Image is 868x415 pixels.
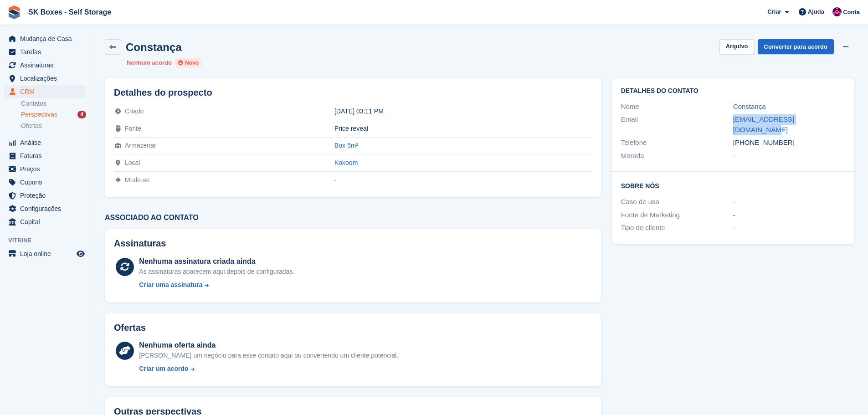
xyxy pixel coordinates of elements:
button: Arquivo [719,39,754,54]
div: Telefone [621,138,733,148]
span: Preços [20,163,75,175]
div: - [733,223,845,233]
div: Caso de uso [621,197,733,207]
span: Conta [843,8,860,17]
span: Local [125,159,140,166]
div: [PERSON_NAME] um negócio para esse contato aqui ou convertendo um cliente potencial. [139,351,398,360]
div: - [733,197,845,207]
a: menu [5,189,86,202]
span: Loja online [20,247,75,260]
span: Assinaturas [20,59,75,72]
li: Novo [175,58,201,67]
span: Criar [767,7,781,16]
a: menu [5,215,86,228]
a: menu [5,163,86,175]
div: Criar uma assinatura [139,280,202,290]
a: Ofertas [21,121,86,131]
a: menu [5,136,86,149]
div: Criar um acordo [139,364,188,374]
span: Faturas [20,149,75,162]
div: Price reveal [334,125,592,132]
a: Criar uma assinatura [139,280,294,290]
span: Mude-se [125,176,149,184]
span: Tarefas [20,46,75,58]
h3: Associado ao contato [105,214,601,222]
span: Fonte [125,125,141,132]
span: Mudança de Casa [20,32,75,45]
div: [PHONE_NUMBER] [733,138,845,148]
h2: Ofertas [114,323,146,333]
a: Loja de pré-visualização [75,248,86,259]
div: [DATE] 03:11 PM [334,108,592,115]
div: As assinaturas aparecem aqui depois de configuradas. [139,267,294,277]
a: Criar um acordo [139,364,398,374]
a: [EMAIL_ADDRESS][DOMAIN_NAME] [733,115,794,133]
div: Nenhuma oferta ainda [139,340,398,351]
div: Nome [621,102,733,112]
span: Armazenar [125,142,156,149]
h2: Constança [126,41,182,53]
h2: Detalhes do contato [621,87,845,95]
li: Nenhum acordo [127,58,172,67]
div: Nenhuma assinatura criada ainda [139,256,294,267]
a: Constança [733,102,766,110]
div: Email [621,114,733,135]
div: - [733,151,845,161]
a: Contatos [21,99,86,108]
span: Análise [20,136,75,149]
span: Perspectivas [21,110,57,119]
a: menu [5,149,86,162]
span: Criado [125,108,144,115]
span: Localizações [20,72,75,85]
a: menu [5,202,86,215]
span: Configurações [20,202,75,215]
span: Ajuda [808,7,824,16]
div: Morada [621,151,733,161]
div: 4 [77,111,86,118]
a: Kokoom [334,159,358,166]
h2: Assinaturas [114,238,592,249]
a: menu [5,59,86,72]
a: menu [5,176,86,189]
a: menu [5,32,86,45]
a: Converter para acordo [758,39,834,54]
img: stora-icon-8386f47178a22dfd0bd8f6a31ec36ba5ce8667c1dd55bd0f319d3a0aa187defe.svg [7,5,21,19]
img: Joana Alegria [832,7,842,16]
span: Cupons [20,176,75,189]
div: Tipo de cliente [621,223,733,233]
a: menu [5,85,86,98]
a: SK Boxes - Self Storage [25,5,115,20]
a: menu [5,247,86,260]
span: Ofertas [21,122,42,130]
span: Vitrine [8,236,91,245]
a: menu [5,72,86,85]
a: Box 5m² [334,142,358,149]
span: Capital [20,215,75,228]
span: CRM [20,85,75,98]
div: - [334,176,592,184]
a: Perspectivas 4 [21,110,86,119]
div: Fonte de Marketing [621,210,733,220]
h2: Detalhes do prospecto [114,87,592,98]
span: Proteção [20,189,75,202]
h2: Sobre Nós [621,181,845,190]
a: menu [5,46,86,58]
div: - [733,210,845,220]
